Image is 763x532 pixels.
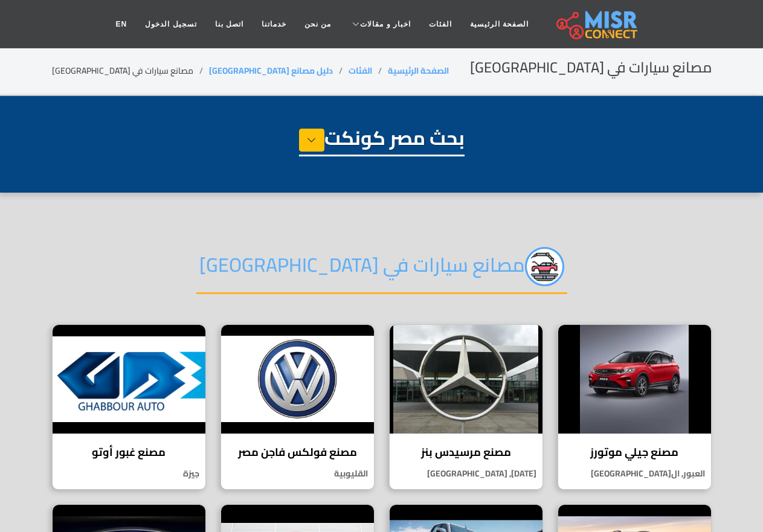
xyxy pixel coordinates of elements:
h2: مصانع سيارات في [GEOGRAPHIC_DATA] [196,247,567,294]
a: الصفحة الرئيسية [388,63,449,79]
img: مصنع فولكس فاجن مصر [221,325,374,434]
a: مصنع غبور أوتو مصنع غبور أوتو جيزة [45,324,213,490]
h2: مصانع سيارات في [GEOGRAPHIC_DATA] [470,59,712,77]
h4: مصنع فولكس فاجن مصر [230,446,365,459]
a: من نحن [295,13,340,36]
p: جيزة [53,467,205,480]
a: اتصل بنا [206,13,253,36]
p: [DATE], [GEOGRAPHIC_DATA] [390,467,542,480]
p: العبور, ال[GEOGRAPHIC_DATA] [558,467,711,480]
img: مصنع مرسيدس بنز [390,325,542,434]
h4: مصنع مرسيدس بنز [399,446,533,459]
li: مصانع سيارات في [GEOGRAPHIC_DATA] [52,65,209,77]
a: الفئات [349,63,372,79]
h1: بحث مصر كونكت [299,126,465,156]
p: القليوبية [221,467,374,480]
a: مصنع مرسيدس بنز مصنع مرسيدس بنز [DATE], [GEOGRAPHIC_DATA] [382,324,550,490]
img: مصنع جيلي موتورز [558,325,711,434]
span: اخبار و مقالات [360,19,411,30]
a: مصنع فولكس فاجن مصر مصنع فولكس فاجن مصر القليوبية [213,324,382,490]
a: الفئات [420,13,461,36]
img: KcsV4U5bcT0NjSiBF6BW.png [525,247,564,286]
h4: مصنع غبور أوتو [62,446,196,459]
a: EN [107,13,137,36]
img: main.misr_connect [556,9,637,39]
a: تسجيل الدخول [136,13,205,36]
h4: مصنع جيلي موتورز [567,446,702,459]
a: اخبار و مقالات [340,13,420,36]
a: خدماتنا [253,13,295,36]
a: مصنع جيلي موتورز مصنع جيلي موتورز العبور, ال[GEOGRAPHIC_DATA] [550,324,719,490]
a: الصفحة الرئيسية [461,13,538,36]
img: مصنع غبور أوتو [53,325,205,434]
a: دليل مصانع [GEOGRAPHIC_DATA] [209,63,333,79]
